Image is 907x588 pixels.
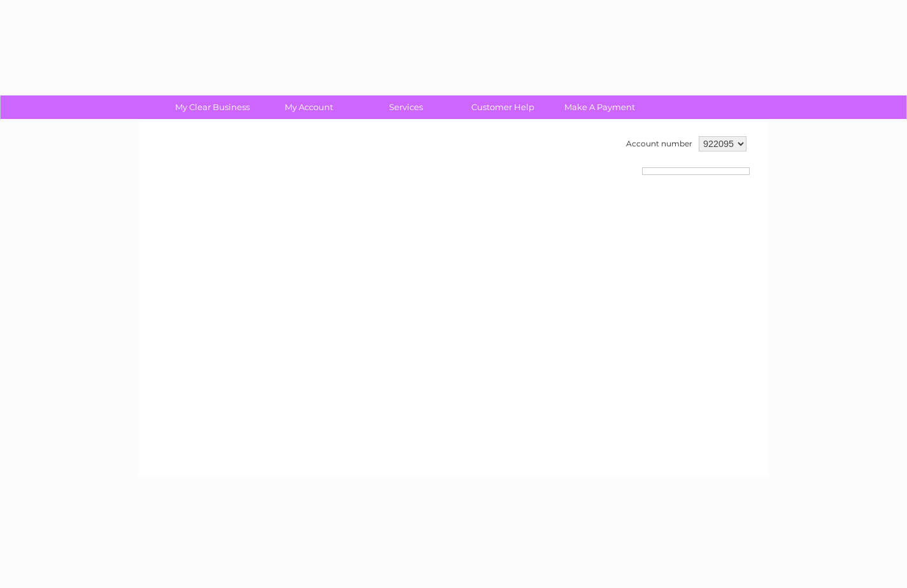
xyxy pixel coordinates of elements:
[623,133,696,155] td: Account number
[354,95,459,119] a: Services
[257,95,362,119] a: My Account
[160,95,265,119] a: My Clear Business
[450,95,555,119] a: Customer Help
[547,95,652,119] a: Make A Payment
